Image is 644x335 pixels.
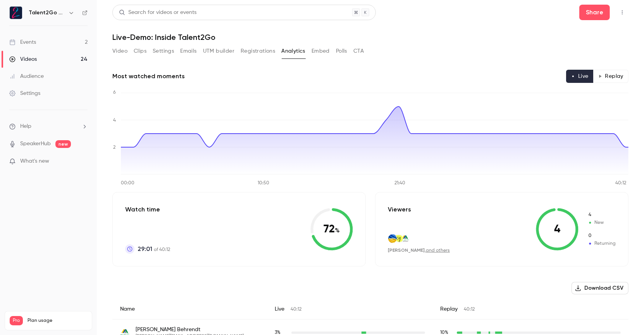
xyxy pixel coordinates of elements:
[615,181,626,186] tspan: 40:12
[119,9,196,17] div: Search for videos or events
[312,45,330,57] button: Embed
[10,316,23,325] span: Pro
[388,247,425,253] span: [PERSON_NAME]
[113,118,116,123] tspan: 4
[572,282,629,294] button: Download CSV
[112,299,267,320] div: Name
[388,247,450,254] div: ,
[394,234,403,243] img: corinna-gerhards.de
[20,140,51,148] a: SpeakerHub
[121,181,134,186] tspan: 00:00
[336,45,347,57] button: Polls
[29,9,65,17] h6: Talent2Go GmbH
[588,219,616,226] span: New
[20,122,31,131] span: Help
[113,90,116,95] tspan: 6
[401,234,409,243] img: jugendherberge.de
[55,140,71,148] span: new
[112,72,185,81] h2: Most watched moments
[588,232,616,239] span: Returning
[9,122,88,131] li: help-dropdown-opener
[588,211,616,218] span: New
[125,205,170,214] p: Watch time
[153,45,174,57] button: Settings
[112,33,629,42] h1: Live-Demo: Inside Talent2Go
[275,330,281,335] span: 3 %
[241,45,275,57] button: Registrations
[112,45,127,57] button: Video
[426,248,450,253] a: and others
[138,244,170,254] p: of 40:12
[281,45,305,57] button: Analytics
[10,7,22,19] img: Talent2Go GmbH
[9,38,36,46] div: Events
[113,145,115,150] tspan: 2
[353,45,364,57] button: CTA
[593,70,629,83] button: Replay
[20,157,49,165] span: What's new
[9,55,37,63] div: Videos
[78,158,88,165] iframe: Noticeable Trigger
[9,72,44,80] div: Audience
[258,181,269,186] tspan: 10:50
[134,45,146,57] button: Clips
[616,6,629,19] button: Top Bar Actions
[441,330,449,335] span: 10 %
[267,299,433,320] div: Live
[136,326,244,333] span: [PERSON_NAME] Behrendt
[180,45,196,57] button: Emails
[579,5,610,20] button: Share
[28,318,87,324] span: Plan usage
[388,205,411,214] p: Viewers
[566,70,594,83] button: Live
[203,45,234,57] button: UTM builder
[9,89,40,97] div: Settings
[291,307,302,312] span: 40:12
[464,307,475,312] span: 40:12
[394,181,405,186] tspan: 21:40
[388,234,397,243] img: stoelting-gruppe.de
[138,244,152,254] span: 29:01
[433,299,629,320] div: Replay
[588,240,616,247] span: Returning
